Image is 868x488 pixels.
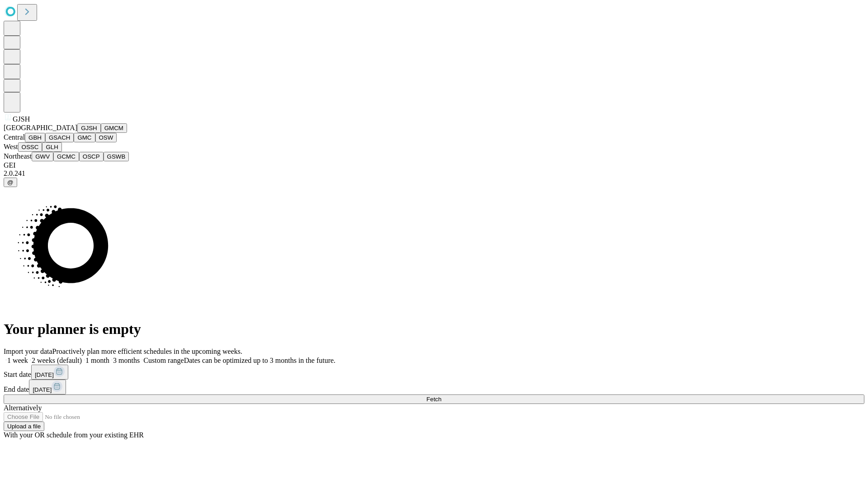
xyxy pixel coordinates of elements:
[104,152,129,161] button: GSWB
[4,347,52,355] span: Import your data
[4,422,44,431] button: Upload a file
[45,133,74,142] button: GSACH
[95,133,117,142] button: OSW
[4,133,25,141] span: Central
[4,178,17,187] button: @
[4,169,864,178] div: 2.0.241
[184,357,335,364] span: Dates can be optimized up to 3 months in the future.
[4,394,864,404] button: Fetch
[4,321,864,338] h1: Your planner is empty
[426,396,441,403] span: Fetch
[4,380,864,394] div: End date
[4,404,42,412] span: Alternatively
[85,357,109,364] span: 1 month
[33,386,52,393] span: [DATE]
[79,152,104,161] button: OSCP
[4,124,77,131] span: [GEOGRAPHIC_DATA]
[25,133,45,142] button: GBH
[7,179,14,186] span: @
[4,143,18,150] span: West
[35,371,54,378] span: [DATE]
[52,347,242,355] span: Proactively plan more efficient schedules in the upcoming weeks.
[42,142,61,152] button: GLH
[13,115,30,123] span: GJSH
[4,161,864,169] div: GEI
[53,152,79,161] button: GCMC
[31,365,68,380] button: [DATE]
[74,133,95,142] button: GMC
[77,123,101,133] button: GJSH
[143,357,184,364] span: Custom range
[32,152,53,161] button: GWV
[32,357,82,364] span: 2 weeks (default)
[113,357,140,364] span: 3 months
[7,357,28,364] span: 1 week
[29,380,66,394] button: [DATE]
[4,152,32,160] span: Northeast
[4,365,864,380] div: Start date
[4,431,144,439] span: With your OR schedule from your existing EHR
[101,123,127,133] button: GMCM
[18,142,42,152] button: OSSC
